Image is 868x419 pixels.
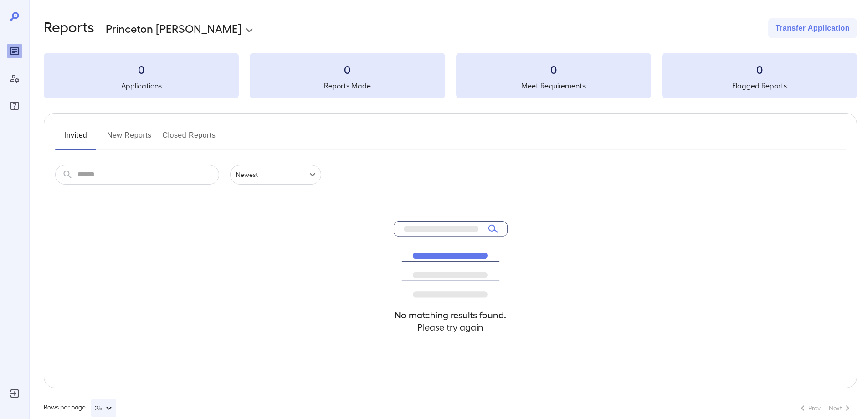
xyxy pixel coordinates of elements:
[44,18,94,38] h2: Reports
[662,62,857,77] h3: 0
[230,165,321,185] div: Newest
[44,62,239,77] h3: 0
[7,44,22,58] div: Reports
[7,71,22,86] div: Manage Users
[7,386,22,401] div: Log Out
[107,128,152,150] button: New Reports
[394,309,508,321] h4: No matching results found.
[394,321,508,333] h4: Please try again
[44,53,857,98] summary: 0Applications0Reports Made0Meet Requirements0Flagged Reports
[662,80,857,91] h5: Flagged Reports
[7,98,22,113] div: FAQ
[106,21,241,36] p: Princeton [PERSON_NAME]
[793,401,857,415] nav: pagination navigation
[44,399,116,417] div: Rows per page
[163,128,216,150] button: Closed Reports
[250,62,445,77] h3: 0
[456,62,651,77] h3: 0
[44,80,239,91] h5: Applications
[250,80,445,91] h5: Reports Made
[456,80,651,91] h5: Meet Requirements
[91,399,116,417] button: 25
[55,128,96,150] button: Invited
[768,18,857,38] button: Transfer Application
